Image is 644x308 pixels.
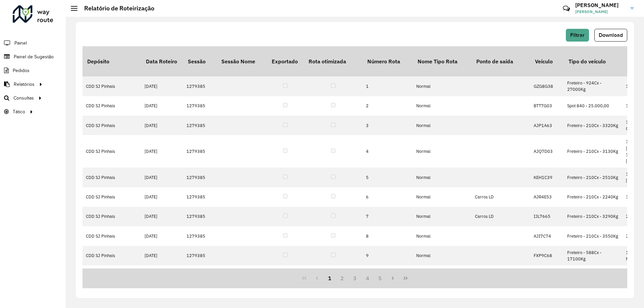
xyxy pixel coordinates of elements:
td: Normal [413,135,472,168]
td: CDD SJ Pinhais [83,265,141,285]
td: CDD SJ Pinhais [83,96,141,116]
td: Normal [413,187,472,207]
td: CDD SJ Pinhais [83,226,141,246]
button: Download [594,29,627,42]
th: Sessão Nome [217,46,267,76]
td: 8 [363,226,413,246]
td: [DATE] [141,135,183,168]
td: AJR4E53 [530,187,564,207]
td: CDD SJ Pinhais [83,246,141,265]
td: 3 [363,116,413,135]
td: Freteiro - 210Cx - 2510Kg [564,168,623,187]
th: Depósito [83,46,141,76]
td: [DATE] [141,76,183,96]
span: Painel de Sugestão [14,53,54,60]
td: [DATE] [141,168,183,187]
td: 1279385 [183,207,217,226]
th: Rota otimizada [304,46,363,76]
button: 4 [361,272,374,285]
td: CDD SJ Pinhais [83,76,141,96]
td: KEH1C39 [530,168,564,187]
th: Exportado [267,46,304,76]
td: [DATE] [141,96,183,116]
th: Ponto de saída [472,46,530,76]
th: Número Rota [363,46,413,76]
th: Sessão [183,46,217,76]
button: Next Page [386,272,399,285]
td: FXP9C68 [530,246,564,265]
td: CDD SJ Pinhais [83,187,141,207]
th: Data Roteiro [141,46,183,76]
td: 2 [363,96,413,116]
td: 1279385 [183,168,217,187]
td: 9 [363,246,413,265]
td: Normal [413,96,472,116]
a: Contato Rápido [559,1,574,16]
td: 1279385 [183,226,217,246]
td: CDD SJ Pinhais [83,135,141,168]
td: 1279385 [183,76,217,96]
span: Relatórios [14,81,35,88]
button: 5 [374,272,387,285]
h3: [PERSON_NAME] [575,2,626,8]
td: [DATE] [141,187,183,207]
td: 1279385 [183,96,217,116]
td: BTT7G03 [530,96,564,116]
td: Freteiro - 588Cx - 17100Kg [564,246,623,265]
td: [DATE] [141,207,183,226]
span: Tático [13,108,25,115]
td: 10 [363,265,413,285]
span: Download [599,32,623,38]
span: Consultas [13,95,34,102]
span: Filtrar [570,32,585,38]
button: 2 [336,272,348,285]
span: Pedidos [13,67,30,74]
td: Spot 840 - 25.000,00 [564,96,623,116]
th: Veículo [530,46,564,76]
td: 1279385 [183,246,217,265]
th: Tipo do veículo [564,46,623,76]
button: 1 [323,272,336,285]
td: Freteiro - 210Cx - 2240Kg [564,187,623,207]
td: 5 [363,168,413,187]
td: AJQ7D03 [530,135,564,168]
td: Normal [413,168,472,187]
td: [DATE] [141,116,183,135]
span: Painel [14,40,27,47]
td: AJP1A63 [530,116,564,135]
td: Normal [413,116,472,135]
td: [DATE] [141,265,183,285]
td: AJI7C74 [530,226,564,246]
td: 6 [363,187,413,207]
td: Freteiro - 210Cx - 3550Kg [564,226,623,246]
button: Last Page [399,272,412,285]
td: 1279385 [183,135,217,168]
td: AUO0A87 [530,265,564,285]
td: Freteiro - 210Cx - 3290Kg [564,207,623,226]
td: Normal [413,207,472,226]
button: 3 [348,272,361,285]
td: Carros LD [472,207,530,226]
td: CDD SJ Pinhais [83,207,141,226]
td: 1279385 [183,265,217,285]
button: Filtrar [566,29,589,42]
td: Normal [413,226,472,246]
td: 1 [363,76,413,96]
td: Normal [413,265,472,285]
td: Freteiro - 210Cx - 3440Kg [564,265,623,285]
td: Carros LD [472,187,530,207]
td: IJL7665 [530,207,564,226]
td: CDD SJ Pinhais [83,168,141,187]
td: GZG8G38 [530,76,564,96]
h2: Relatório de Roteirização [77,5,154,12]
td: Normal [413,76,472,96]
td: [DATE] [141,246,183,265]
td: Freteiro - 924Cx - 27000Kg [564,76,623,96]
td: Freteiro - 210Cx - 3130Kg [564,135,623,168]
th: Nome Tipo Rota [413,46,472,76]
td: CDD SJ Pinhais [83,116,141,135]
td: Freteiro - 210Cx - 3320Kg [564,116,623,135]
td: Normal [413,246,472,265]
span: [PERSON_NAME] [575,9,626,15]
td: [DATE] [141,226,183,246]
